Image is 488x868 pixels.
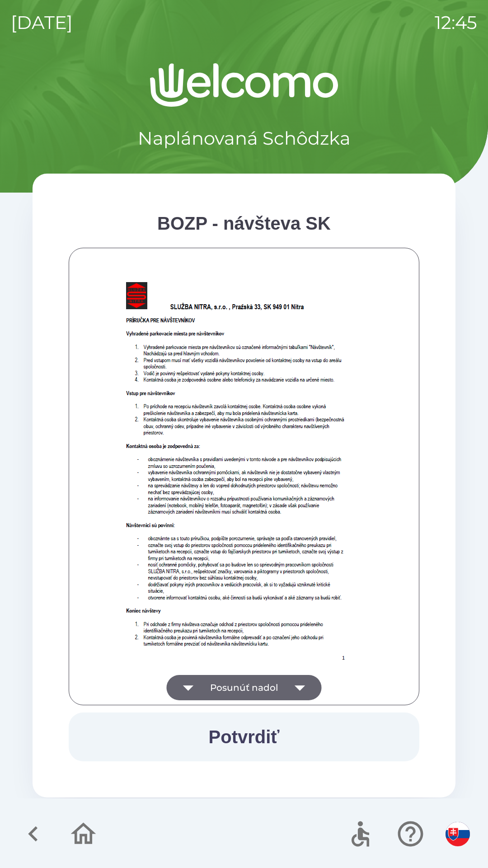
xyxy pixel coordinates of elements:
button: Posunúť nadol [167,675,322,700]
p: 12:45 [435,9,477,36]
img: sk flag [446,822,470,846]
button: Potvrdiť [69,712,419,761]
div: BOZP - návšteva SK [69,210,419,237]
p: Naplánovaná Schôdzka [138,125,351,152]
p: [DATE] [11,9,73,36]
img: Logo [33,63,455,107]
